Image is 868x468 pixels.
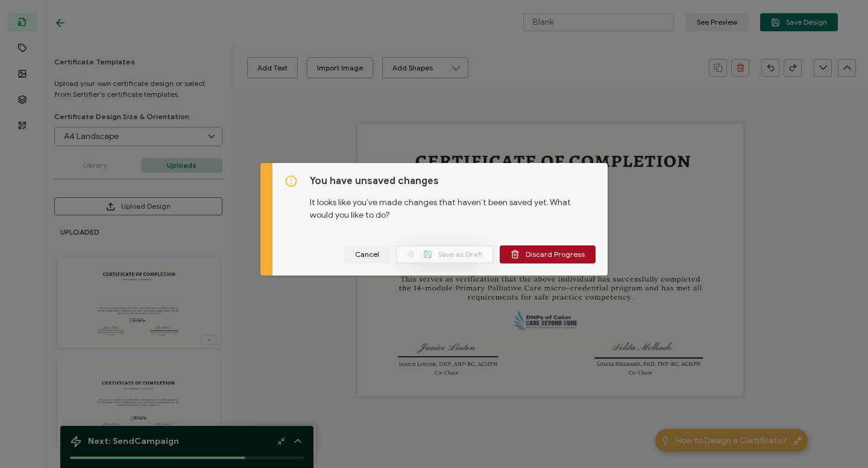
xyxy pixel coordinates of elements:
span: Discard Progress [511,250,585,259]
iframe: Chat Widget [808,410,868,468]
span: Cancel [355,251,379,258]
button: Cancel [344,245,390,263]
div: dialog [260,163,608,276]
h5: You have unsaved changes [310,175,596,187]
button: Discard Progress [500,245,596,263]
p: It looks like you’ve made changes that haven’t been saved yet. What would you like to do? [310,187,596,221]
